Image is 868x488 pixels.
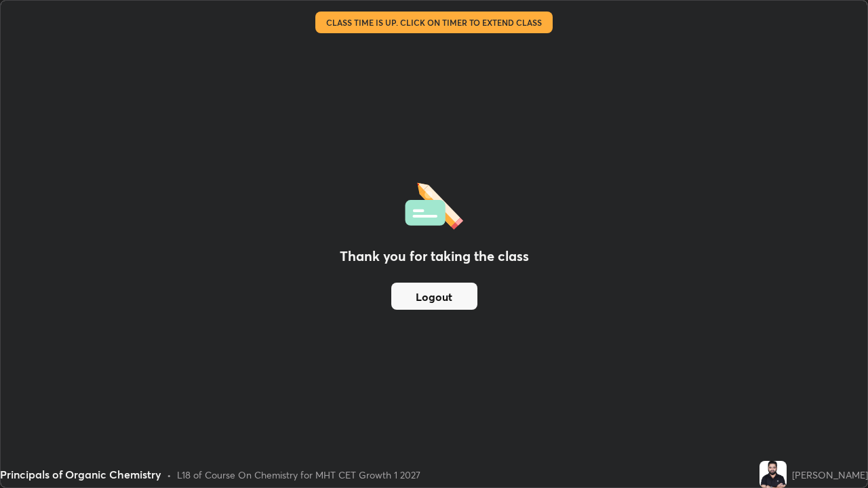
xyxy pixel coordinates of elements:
div: L18 of Course On Chemistry for MHT CET Growth 1 2027 [177,468,420,482]
h2: Thank you for taking the class [340,246,529,266]
img: offlineFeedback.1438e8b3.svg [405,178,463,230]
div: [PERSON_NAME] [792,468,868,482]
div: • [167,468,172,482]
button: Logout [391,283,477,310]
img: 0bf9c021c47d4fb096f28ac5260dc4fe.jpg [759,461,787,488]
